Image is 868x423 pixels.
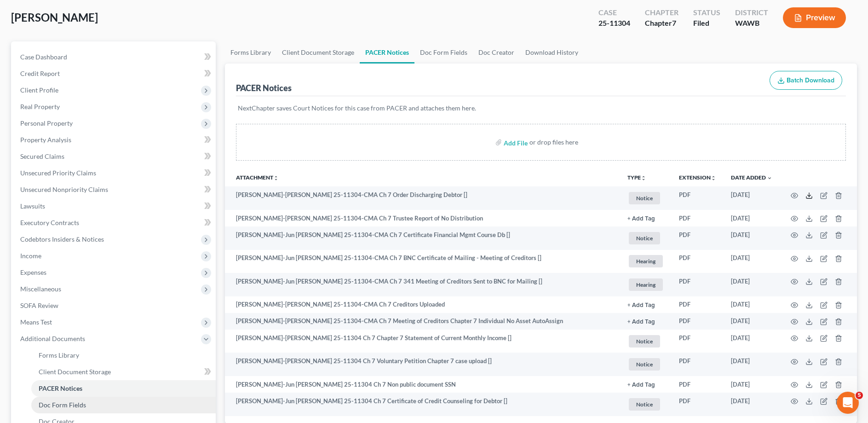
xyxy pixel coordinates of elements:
[627,319,655,325] button: + Add Tag
[724,376,780,393] td: [DATE]
[39,351,79,359] span: Forms Library
[13,181,216,198] a: Unsecured Nonpriority Claims
[225,393,620,416] td: [PERSON_NAME]-Jun [PERSON_NAME] 25-11304 Ch 7 Certificate of Credit Counseling for Debtor []
[724,393,780,416] td: [DATE]
[645,7,678,18] div: Chapter
[13,148,216,165] a: Secured Claims
[20,219,79,226] span: Executory Contracts
[20,70,60,77] span: Credit Report
[31,347,216,364] a: Forms Library
[724,226,780,250] td: [DATE]
[672,376,724,393] td: PDF
[724,330,780,353] td: [DATE]
[529,138,578,147] div: or drop files here
[20,119,73,127] span: Personal Property
[627,191,664,206] a: Notice
[20,252,41,260] span: Income
[39,384,82,392] span: PACER Notices
[629,255,663,267] span: Hearing
[31,397,216,413] a: Doc Form Fields
[856,392,863,399] span: 5
[672,353,724,376] td: PDF
[31,380,216,397] a: PACER Notices
[20,152,64,160] span: Secured Claims
[672,273,724,296] td: PDF
[225,296,620,313] td: [PERSON_NAME]-[PERSON_NAME] 25-11304-CMA Ch 7 Creditors Uploaded
[20,285,61,293] span: Miscellaneous
[672,186,724,210] td: PDF
[225,186,620,210] td: [PERSON_NAME]-[PERSON_NAME] 25-11304-CMA Ch 7 Order Discharging Debtor []
[31,364,216,380] a: Client Document Storage
[20,318,52,326] span: Means Test
[629,192,660,204] span: Notice
[629,335,660,348] span: Notice
[13,65,216,82] a: Credit Report
[672,226,724,250] td: PDF
[20,268,46,276] span: Expenses
[11,11,98,24] span: [PERSON_NAME]
[627,300,664,309] a: + Add Tag
[360,41,414,64] a: PACER Notices
[13,132,216,148] a: Property Analysis
[629,398,660,411] span: Notice
[627,397,664,412] a: Notice
[672,393,724,416] td: PDF
[225,353,620,376] td: [PERSON_NAME]-[PERSON_NAME] 25-11304 Ch 7 Voluntary Petition Chapter 7 case upload []
[693,18,720,29] div: Filed
[20,53,67,61] span: Case Dashboard
[13,214,216,231] a: Executory Contracts
[13,297,216,314] a: SOFA Review
[679,174,716,181] a: Extensionunfold_more
[627,357,664,372] a: Notice
[627,382,655,388] button: + Add Tag
[20,301,58,309] span: SOFA Review
[629,358,660,371] span: Notice
[39,368,111,376] span: Client Document Storage
[724,210,780,226] td: [DATE]
[20,103,60,110] span: Real Property
[672,313,724,330] td: PDF
[20,86,58,94] span: Client Profile
[520,41,584,64] a: Download History
[225,376,620,393] td: [PERSON_NAME]-Jun [PERSON_NAME] 25-11304 Ch 7 Non public document SSN
[672,210,724,226] td: PDF
[645,18,678,29] div: Chapter
[598,18,630,29] div: 25-11304
[236,82,292,93] div: PACER Notices
[20,235,104,243] span: Codebtors Insiders & Notices
[711,175,716,181] i: unfold_more
[473,41,520,64] a: Doc Creator
[787,76,834,84] span: Batch Download
[225,41,276,64] a: Forms Library
[767,175,772,181] i: expand_more
[20,169,96,177] span: Unsecured Priority Claims
[598,7,630,18] div: Case
[724,273,780,296] td: [DATE]
[735,18,768,29] div: WAWB
[724,186,780,210] td: [DATE]
[672,296,724,313] td: PDF
[414,41,473,64] a: Doc Form Fields
[273,175,279,181] i: unfold_more
[627,231,664,246] a: Notice
[735,7,768,18] div: District
[672,250,724,273] td: PDF
[13,198,216,214] a: Lawsuits
[39,401,86,409] span: Doc Form Fields
[225,273,620,296] td: [PERSON_NAME]-Jun [PERSON_NAME] 25-11304-CMA Ch 7 341 Meeting of Creditors Sent to BNC for Mailin...
[837,392,859,414] iframe: Intercom live chat
[20,202,45,210] span: Lawsuits
[627,254,664,269] a: Hearing
[13,49,216,65] a: Case Dashboard
[627,334,664,349] a: Notice
[672,330,724,353] td: PDF
[783,7,846,28] button: Preview
[225,226,620,250] td: [PERSON_NAME]-Jun [PERSON_NAME] 25-11304-CMA Ch 7 Certificate Financial Mgmt Course Db []
[641,175,646,181] i: unfold_more
[225,250,620,273] td: [PERSON_NAME]-Jun [PERSON_NAME] 25-11304-CMA Ch 7 BNC Certificate of Mailing - Meeting of Credito...
[225,210,620,226] td: [PERSON_NAME]-[PERSON_NAME] 25-11304-CMA Ch 7 Trustee Report of No Distribution
[627,317,664,325] a: + Add Tag
[672,18,676,27] span: 7
[731,174,772,181] a: Date Added expand_more
[225,313,620,330] td: [PERSON_NAME]-[PERSON_NAME] 25-11304-CMA Ch 7 Meeting of Creditors Chapter 7 Individual No Asset ...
